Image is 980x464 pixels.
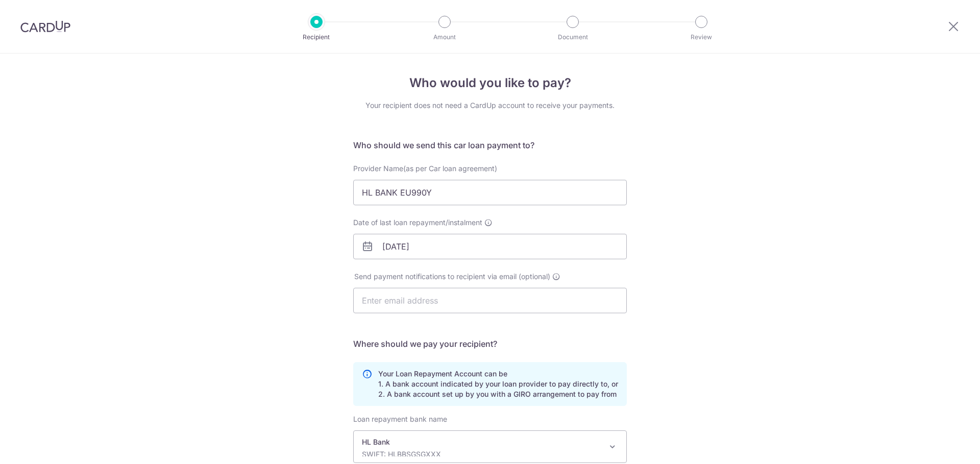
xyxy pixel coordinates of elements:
p: Recipient [279,32,354,42]
h4: Who would you like to pay? [353,74,627,92]
p: Your Loan Repayment Account can be 1. A bank account indicated by your loan provider to pay direc... [378,369,618,399]
p: Amount [407,32,482,42]
h5: Who should we send this car loan payment to? [353,139,627,151]
p: HL Bank [362,437,602,447]
span: HL Bank [354,431,626,462]
h5: Where should we pay your recipient? [353,338,627,350]
img: CardUp [20,20,70,33]
span: Provider Name(as per Car loan agreement) [353,164,497,173]
div: Your recipient does not need a CardUp account to receive your payments. [353,100,627,111]
p: SWIFT: HLBBSGSGXXX [362,449,602,459]
p: Review [664,32,739,42]
label: Loan repayment bank name [353,414,447,424]
span: Date of last loan repayment/instalment [353,217,482,228]
input: DD/MM/YYYY [353,234,627,259]
span: HL Bank [353,430,627,463]
p: Document [535,32,610,42]
input: Enter email address [353,288,627,313]
span: Send payment notifications to recipient via email (optional) [354,271,550,282]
